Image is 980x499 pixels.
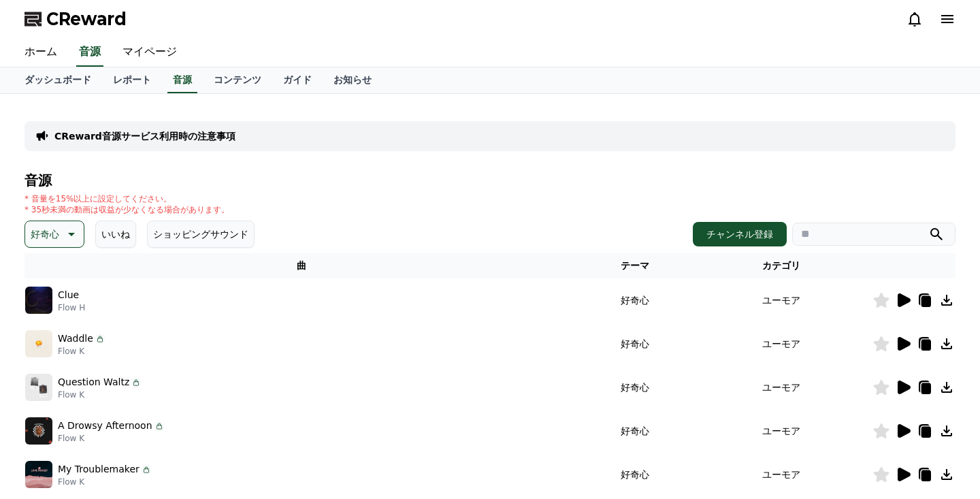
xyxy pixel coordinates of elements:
[579,366,691,409] td: 好奇心
[272,67,323,93] a: ガイド
[25,287,52,314] img: music
[58,433,165,444] p: Flow K
[25,417,52,445] img: music
[25,461,52,488] img: music
[24,193,229,204] p: * 音量を15%以上に設定してください。
[58,477,152,487] p: Flow K
[58,375,129,389] p: Question Waltz
[693,222,787,246] button: チャンネル登録
[58,302,85,313] p: Flow H
[24,8,127,30] a: CReward
[14,38,68,67] a: ホーム
[323,67,382,93] a: お知らせ
[31,225,59,244] p: 好奇心
[76,38,103,67] a: 音源
[46,8,127,30] span: CReward
[147,221,255,248] button: ショッピングサウンド
[167,67,197,93] a: 音源
[690,278,872,322] td: ユーモア
[54,129,235,143] a: CReward音源サービス利用時の注意事項
[690,253,872,278] th: カテゴリ
[579,322,691,366] td: 好奇心
[579,278,691,322] td: 好奇心
[24,204,229,215] p: * 35秒未満の動画は収益が少なくなる場合があります。
[579,453,691,496] td: 好奇心
[25,330,52,357] img: music
[58,346,105,357] p: Flow K
[112,38,188,67] a: マイページ
[690,409,872,453] td: ユーモア
[58,419,152,433] p: A Drowsy Afternoon
[579,253,691,278] th: テーマ
[24,173,955,188] h4: 音源
[58,288,79,302] p: Clue
[58,462,140,477] p: My Troublemaker
[24,221,84,248] button: 好奇心
[203,67,272,93] a: コンテンツ
[58,389,142,400] p: Flow K
[690,366,872,409] td: ユーモア
[24,253,579,278] th: 曲
[58,332,93,346] p: Waddle
[690,322,872,366] td: ユーモア
[95,221,136,248] button: いいね
[579,409,691,453] td: 好奇心
[102,67,162,93] a: レポート
[25,374,52,401] img: music
[14,67,102,93] a: ダッシュボード
[690,453,872,496] td: ユーモア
